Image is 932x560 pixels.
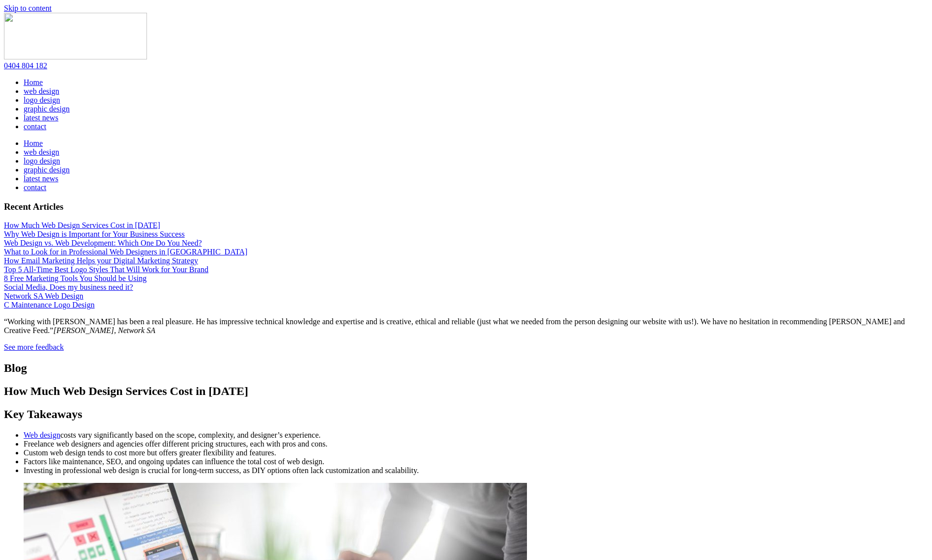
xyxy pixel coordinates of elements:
a: 8 Free Marketing Tools You Should be Using [4,274,146,282]
li: Investing in professional web design is crucial for long-term success, as DIY options often lack ... [24,466,928,475]
a: latest news [24,113,58,122]
a: What to Look for in Professional Web Designers in [GEOGRAPHIC_DATA] [4,248,247,256]
a: See more feedback [4,343,64,351]
a: graphic design [24,105,70,113]
h2: Key Takeaways [4,408,928,421]
a: logo design [24,157,60,165]
a: web design [24,148,59,156]
h1: Blog [4,362,928,375]
a: How Much Web Design Services Cost in [DATE] [4,221,160,229]
a: contact [24,122,46,131]
a: graphic design [24,166,70,174]
li: Custom web design tends to cost more but offers greater flexibility and features. [24,448,928,457]
a: How Email Marketing Helps your Digital Marketing Strategy [4,256,198,265]
a: Web design [24,431,60,439]
li: Factors like maintenance, SEO, and ongoing updates can influence the total cost of web design. [24,457,928,466]
a: Social Media, Does my business need it? [4,283,133,291]
a: Skip to content [4,4,52,12]
a: Web Design vs. Web Development: Which One Do You Need? [4,239,202,247]
li: Freelance web designers and agencies offer different pricing structures, each with pros and cons. [24,440,928,448]
h1: How Much Web Design Services Cost in [DATE] [4,385,928,398]
a: logo design [24,96,60,104]
a: web design [24,87,59,95]
a: latest news [24,174,58,183]
em: [PERSON_NAME], Network SA [53,326,155,335]
a: Home [24,78,43,86]
li: costs vary significantly based on the scope, complexity, and designer’s experience. [24,431,928,440]
a: C Maintenance Logo Design [4,301,94,309]
a: contact [24,183,46,192]
a: Home [24,139,43,147]
a: Network SA Web Design [4,292,84,300]
p: “Working with [PERSON_NAME] has been a real pleasure. He has impressive technical knowledge and e... [4,317,928,335]
h3: Recent Articles [4,201,928,212]
a: Top 5 All-Time Best Logo Styles That Will Work for Your Brand [4,265,208,274]
a: 0404 804 182 [4,61,47,70]
a: Why Web Design is Important for Your Business Success [4,230,185,238]
nav: Menu [4,78,928,131]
